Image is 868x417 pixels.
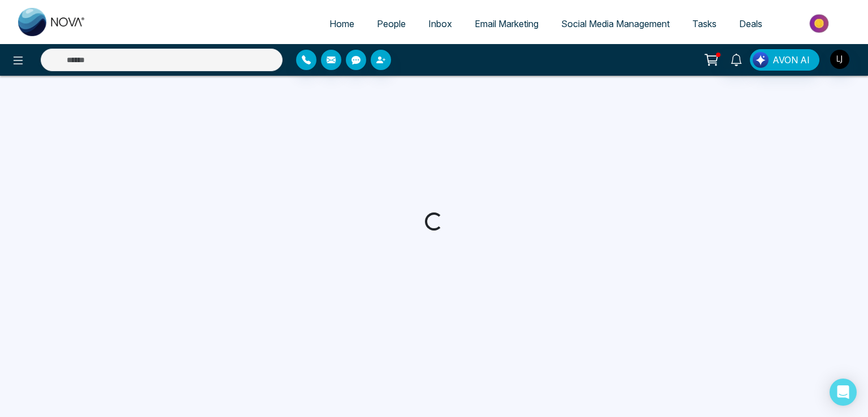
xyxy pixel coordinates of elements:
span: AVON AI [772,53,810,67]
button: AVON AI [750,49,819,71]
img: Market-place.gif [779,11,861,36]
a: Deals [728,13,774,34]
a: Social Media Management [550,13,681,34]
span: Deals [739,18,762,29]
img: User Avatar [830,50,849,69]
span: People [377,18,406,29]
a: Home [318,13,366,34]
a: People [366,13,417,34]
span: Inbox [428,18,452,29]
img: Nova CRM Logo [18,8,86,36]
a: Tasks [681,13,728,34]
div: Open Intercom Messenger [830,379,857,406]
span: Email Marketing [475,18,539,29]
span: Tasks [692,18,717,29]
a: Email Marketing [463,13,550,34]
span: Social Media Management [561,18,670,29]
a: Inbox [417,13,463,34]
img: Lead Flow [753,52,769,68]
span: Home [329,18,354,29]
